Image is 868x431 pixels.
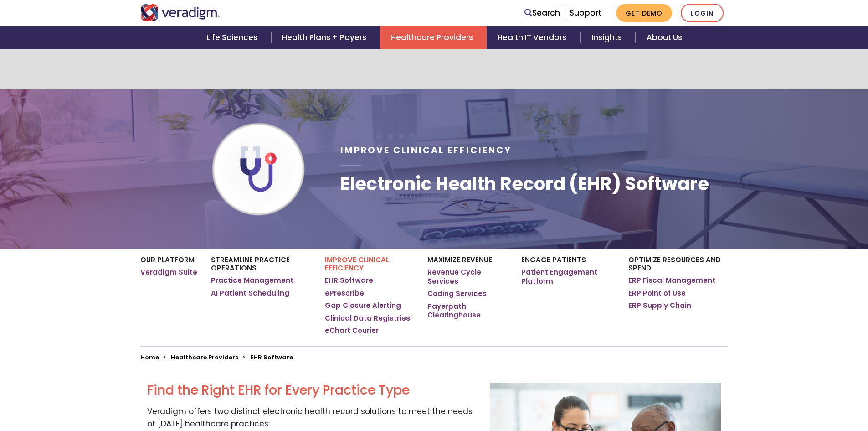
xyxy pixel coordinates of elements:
a: Revenue Cycle Services [427,268,507,286]
span: Improve Clinical Efficiency [340,144,512,156]
a: ERP Fiscal Management [628,276,715,285]
a: Patient Engagement Platform [521,268,615,286]
a: Gap Closure Alerting [325,301,401,310]
a: ERP Point of Use [628,289,686,298]
a: Insights [580,26,636,49]
a: Veradigm Suite [140,268,197,277]
a: AI Patient Scheduling [211,289,289,298]
a: Login [681,4,724,22]
p: Veradigm offers two distinct electronic health record solutions to meet the needs of [DATE] healt... [147,405,476,430]
a: Get Demo [616,4,672,22]
a: Health IT Vendors [487,26,580,49]
a: Support [570,7,601,18]
a: Healthcare Providers [380,26,487,49]
a: ERP Supply Chain [628,301,691,310]
h2: Find the Right EHR for Every Practice Type [147,383,476,398]
a: Coding Services [427,289,487,298]
a: Practice Management [211,276,293,285]
img: Veradigm logo [140,4,220,21]
a: Clinical Data Registries [325,314,410,323]
a: Health Plans + Payers [271,26,380,49]
a: Home [140,353,159,362]
a: Payerpath Clearinghouse [427,302,507,320]
a: ePrescribe [325,289,364,298]
a: eChart Courier [325,326,379,335]
a: About Us [636,26,693,49]
a: Life Sciences [195,26,271,49]
a: EHR Software [325,276,373,285]
a: Search [524,7,560,19]
a: Healthcare Providers [171,353,238,362]
h1: Electronic Health Record (EHR) Software [340,173,709,195]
